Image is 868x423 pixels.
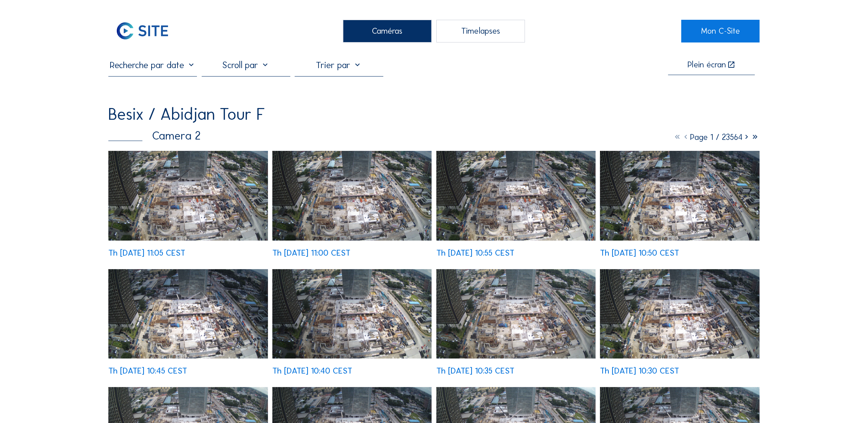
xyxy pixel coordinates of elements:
div: Th [DATE] 10:35 CEST [436,367,514,375]
img: image_53557826 [108,151,268,241]
a: C-SITE Logo [108,20,186,42]
div: Th [DATE] 10:40 CEST [272,367,352,375]
img: image_53557361 [600,151,759,241]
a: Mon C-Site [681,20,759,42]
img: image_53556929 [600,269,759,359]
div: Th [DATE] 10:30 CEST [600,367,679,375]
img: image_53557188 [272,269,432,359]
input: Recherche par date 󰅀 [108,59,197,71]
div: Th [DATE] 10:55 CEST [436,249,514,257]
div: Th [DATE] 11:05 CEST [108,249,185,257]
div: Plein écran [688,61,726,70]
img: image_53557064 [436,269,596,359]
div: Caméras [343,20,432,42]
img: image_53557272 [108,269,268,359]
div: Th [DATE] 11:00 CEST [272,249,350,257]
div: Th [DATE] 10:45 CEST [108,367,187,375]
div: Th [DATE] 10:50 CEST [600,249,679,257]
div: Besix / Abidjan Tour F [108,106,265,122]
img: image_53557698 [272,151,432,241]
span: Page 1 / 23564 [690,132,743,142]
img: C-SITE Logo [108,20,176,42]
div: Timelapses [436,20,525,42]
div: Camera 2 [108,130,201,142]
img: image_53557614 [436,151,596,241]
